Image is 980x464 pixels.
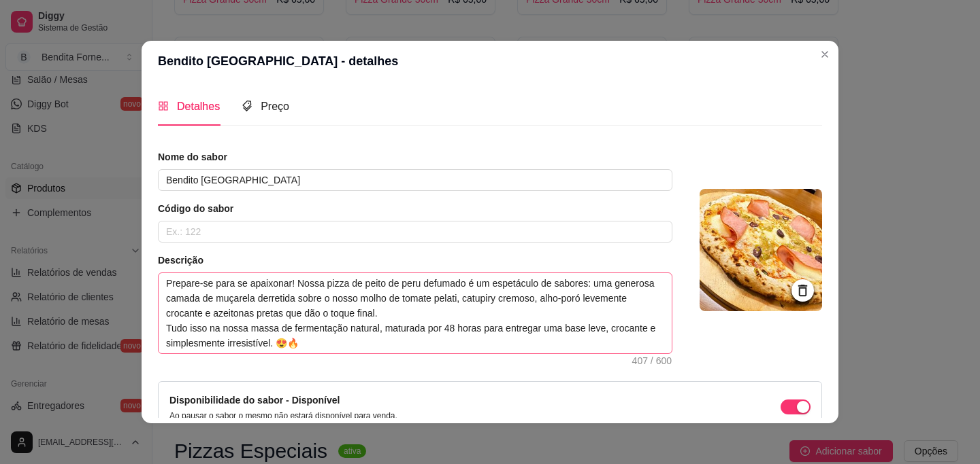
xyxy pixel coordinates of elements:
[158,221,672,243] input: Ex.: 122
[158,169,672,191] input: Ex.: Calabresa acebolada
[158,202,672,215] article: Código do sabor
[159,273,672,353] textarea: Prepare-se para se apaixonar! Nossa pizza de peito de peru defumado é um espetáculo de sabores: u...
[261,101,289,112] span: Preço
[158,253,672,267] article: Descrição
[169,410,397,421] p: Ao pausar o sabor o mesmo não estará disponível para venda.
[242,101,252,111] span: tags
[158,101,169,111] span: appstore
[177,101,220,112] span: Detalhes
[158,150,672,164] article: Nome do sabor
[700,189,822,311] img: logo da loja
[142,41,838,82] header: Bendito [GEOGRAPHIC_DATA] - detalhes
[814,43,836,65] button: Close
[169,395,340,406] label: Disponibilidade do sabor - Disponível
